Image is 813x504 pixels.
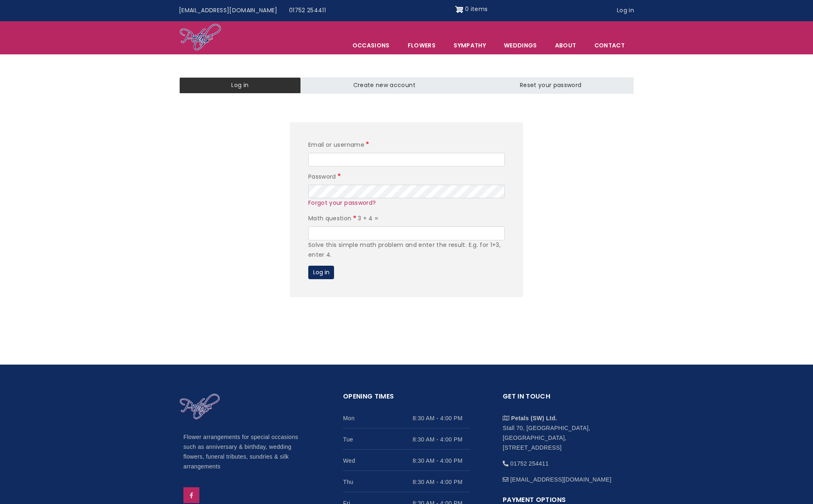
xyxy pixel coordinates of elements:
span: 0 items [465,5,488,13]
a: Reset your password [467,77,634,94]
nav: Tabs [173,77,640,94]
a: [EMAIL_ADDRESS][DOMAIN_NAME] [173,3,283,18]
h2: Get in touch [503,391,630,407]
a: Sympathy [445,37,495,54]
label: Math question [308,214,358,224]
span: Weddings [495,37,546,54]
a: Flowers [399,37,444,54]
label: Email or username [308,140,370,150]
a: Forgot your password? [308,199,376,207]
span: 8:30 AM - 4:00 PM [413,456,470,466]
a: About [547,37,585,54]
a: Shopping cart 0 items [455,3,488,16]
img: Shopping cart [455,3,463,16]
label: Password [308,172,342,182]
li: Mon [343,407,470,428]
a: Contact [586,37,633,54]
img: Home [179,393,220,421]
span: 8:30 AM - 4:00 PM [413,413,470,423]
span: 8:30 AM - 4:00 PM [413,435,470,444]
li: [EMAIL_ADDRESS][DOMAIN_NAME] [503,468,630,484]
li: Thu [343,471,470,492]
span: Occasions [344,37,398,54]
strong: Petals (SW) Ltd. [511,415,557,421]
li: Wed [343,450,470,471]
img: Home [179,23,221,52]
div: 3 + 4 = [308,214,505,260]
li: Stall 70, [GEOGRAPHIC_DATA], [GEOGRAPHIC_DATA], [STREET_ADDRESS] [503,407,630,452]
div: Solve this simple math problem and enter the result. E.g. for 1+3, enter 4. [308,240,505,260]
button: Log in [308,266,334,280]
li: 01752 254411 [503,452,630,468]
a: Log in [611,3,640,18]
h2: Opening Times [343,391,470,407]
a: Create new account [301,77,467,94]
a: 01752 254411 [283,3,332,18]
a: Log in [179,77,301,94]
span: 8:30 AM - 4:00 PM [413,477,470,487]
p: Flower arrangements for special occasions such as anniversary & birthday, wedding flowers, funera... [183,432,310,472]
li: Tue [343,428,470,450]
